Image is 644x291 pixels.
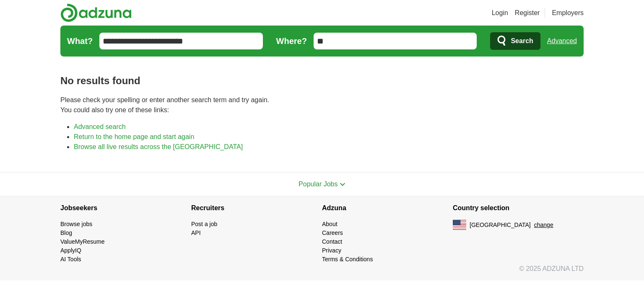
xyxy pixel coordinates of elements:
[322,256,373,263] a: Terms & Conditions
[515,8,540,18] a: Register
[490,32,540,50] button: Search
[74,143,243,150] a: Browse all live results across the [GEOGRAPHIC_DATA]
[453,196,584,220] h4: Country selection
[299,180,338,188] span: Popular Jobs
[74,123,126,130] a: Advanced search
[60,95,584,115] p: Please check your spelling or enter another search term and try again. You could also try one of ...
[322,247,341,254] a: Privacy
[322,238,342,245] a: Contact
[340,183,345,186] img: toggle icon
[67,35,93,47] label: What?
[60,238,105,245] a: ValueMyResume
[74,133,194,140] a: Return to the home page and start again
[60,247,81,254] a: ApplyIQ
[191,221,217,227] a: Post a job
[191,229,201,236] a: API
[552,8,584,18] a: Employers
[534,221,553,229] button: change
[547,33,577,49] a: Advanced
[276,35,307,47] label: Where?
[492,8,508,18] a: Login
[54,264,590,281] div: © 2025 ADZUNA LTD
[322,221,338,227] a: About
[60,256,81,263] a: AI Tools
[453,220,466,230] img: US flag
[60,3,132,22] img: Adzuna logo
[60,229,72,236] a: Blog
[322,229,343,236] a: Careers
[511,33,533,49] span: Search
[60,73,584,88] h1: No results found
[470,221,531,229] span: [GEOGRAPHIC_DATA]
[60,221,92,227] a: Browse jobs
